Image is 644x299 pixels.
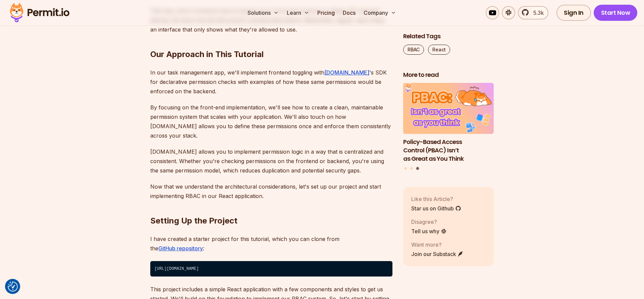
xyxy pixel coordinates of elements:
[411,241,464,249] p: Want more?
[7,1,72,24] img: Permit logo
[158,245,203,252] a: GitHub repository
[428,45,450,55] a: React
[8,282,18,292] img: Revisit consent button
[150,182,392,201] p: Now that we understand the architectural considerations, let's set up our project and start imple...
[150,261,392,277] code: [URL][DOMAIN_NAME]
[324,69,369,76] a: [DOMAIN_NAME]
[404,167,407,170] button: Go to slide 1
[245,6,281,19] button: Solutions
[340,6,358,19] a: Docs
[150,103,392,140] p: By focusing on the front-end implementation, we'll see how to create a clean, maintainable permis...
[403,83,494,163] li: 3 of 3
[403,83,494,134] img: Policy-Based Access Control (PBAC) Isn’t as Great as You Think
[150,189,392,226] h2: Setting Up the Project
[403,71,494,79] h2: More to read
[518,6,548,19] a: 5.3k
[150,234,392,253] p: I have created a starter project for this tutorial, which you can clone from the :
[556,5,591,21] a: Sign In
[529,9,544,17] span: 5.3k
[284,6,312,19] button: Learn
[403,45,424,55] a: RBAC
[403,138,494,163] h3: Policy-Based Access Control (PBAC) Isn’t as Great as You Think
[150,68,392,96] p: In our task management app, we'll implement frontend toggling with 's SDK for declarative permiss...
[403,83,494,171] div: Posts
[411,250,464,258] a: Join our Substack
[150,147,392,175] p: [DOMAIN_NAME] allows you to implement permission logic in a way that is centralized and consisten...
[8,282,18,292] button: Consent Preferences
[315,6,337,19] a: Pricing
[410,167,413,170] button: Go to slide 2
[416,167,419,170] button: Go to slide 3
[411,218,447,226] p: Disagree?
[411,204,461,212] a: Star us on Github
[150,22,392,60] h2: Our Approach in This Tutorial
[594,5,638,21] a: Start Now
[411,227,447,235] a: Tell us why
[403,32,494,41] h2: Related Tags
[411,195,461,203] p: Like this Article?
[403,83,494,163] a: Policy-Based Access Control (PBAC) Isn’t as Great as You ThinkPolicy-Based Access Control (PBAC) ...
[361,6,399,19] button: Company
